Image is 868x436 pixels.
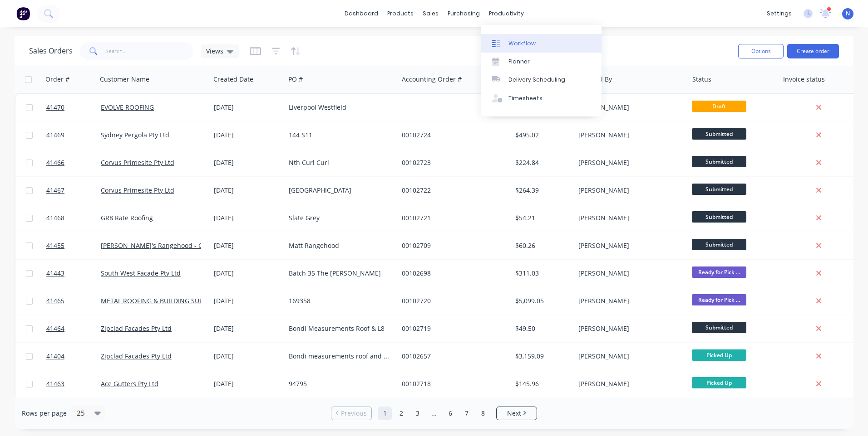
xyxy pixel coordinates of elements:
[692,211,746,223] span: Submitted
[578,213,679,223] div: [PERSON_NAME]
[46,149,101,176] a: 41466
[105,42,194,60] input: Search...
[22,409,67,418] span: Rows per page
[289,131,390,140] div: 144 S11
[214,324,281,333] div: [DATE]
[101,379,158,388] a: Ace Gutters Pty Ltd
[515,213,568,223] div: $54.21
[787,44,839,58] button: Create order
[46,315,101,342] a: 41464
[402,213,503,223] div: 00102721
[289,103,390,112] div: Liverpool Westfield
[289,324,390,333] div: Bondi Measurements Roof & L8
[289,296,390,305] div: 169358
[46,241,64,250] span: 41455
[578,158,679,167] div: [PERSON_NAME]
[402,352,503,361] div: 00102657
[16,7,30,20] img: Factory
[762,7,796,20] div: settings
[427,407,441,420] a: Jump forward
[101,131,169,139] a: Sydney Pergola Pty Ltd
[481,53,602,71] a: Planner
[101,103,154,111] a: EVOLVE ROOFING
[402,296,503,305] div: 00102720
[206,46,223,56] span: Views
[578,296,679,305] div: [PERSON_NAME]
[101,186,174,194] a: Corvus Primesite Pty Ltd
[476,407,490,420] a: Page 8
[46,352,64,361] span: 41404
[578,186,679,195] div: [PERSON_NAME]
[402,324,503,333] div: 00102719
[578,241,679,250] div: [PERSON_NAME]
[578,379,679,388] div: [PERSON_NAME]
[443,7,484,20] div: purchasing
[515,186,568,195] div: $264.39
[29,47,73,55] h1: Sales Orders
[515,296,568,305] div: $5,099.05
[738,44,784,58] button: Options
[213,75,253,84] div: Created Date
[101,158,174,167] a: Corvus Primesite Pty Ltd
[692,349,746,361] span: Picked Up
[692,266,746,278] span: Ready for Pick ...
[508,94,542,102] div: Timesheets
[692,239,746,250] span: Submitted
[402,131,503,140] div: 00102724
[395,407,408,420] a: Page 2
[101,296,245,305] a: METAL ROOFING & BUILDING SUPPLIES PTY LTD
[578,131,679,140] div: [PERSON_NAME]
[45,75,69,84] div: Order #
[289,158,390,167] div: Nth Curl Curl
[418,7,443,20] div: sales
[481,89,602,107] a: Timesheets
[46,94,101,121] a: 41470
[214,379,281,388] div: [DATE]
[402,269,503,278] div: 00102698
[692,377,746,388] span: Picked Up
[289,352,390,361] div: Bondi measurements roof and L8
[692,294,746,305] span: Ready for Pick ...
[46,269,64,278] span: 41443
[402,379,503,388] div: 00102718
[331,409,371,418] a: Previous page
[578,352,679,361] div: [PERSON_NAME]
[46,232,101,259] a: 41455
[46,121,101,149] a: 41469
[46,370,101,397] a: 41463
[214,241,281,250] div: [DATE]
[497,409,537,418] a: Next page
[214,213,281,223] div: [DATE]
[46,324,64,333] span: 41464
[327,407,541,420] ul: Pagination
[402,241,503,250] div: 00102709
[508,58,530,66] div: Planner
[692,184,746,195] span: Submitted
[101,324,172,333] a: Zipclad Facades Pty Ltd
[692,322,746,333] span: Submitted
[341,409,367,418] span: Previous
[515,324,568,333] div: $49.50
[289,186,390,195] div: [GEOGRAPHIC_DATA]
[846,10,850,18] span: N
[289,379,390,388] div: 94795
[100,75,149,84] div: Customer Name
[783,75,825,84] div: Invoice status
[46,379,64,388] span: 41463
[101,269,181,277] a: South West Facade Pty Ltd
[508,76,565,84] div: Delivery Scheduling
[515,269,568,278] div: $311.03
[46,103,64,112] span: 41470
[402,186,503,195] div: 00102722
[46,186,64,195] span: 41467
[214,103,281,112] div: [DATE]
[692,75,711,84] div: Status
[411,407,424,420] a: Page 3
[383,7,418,20] div: products
[515,379,568,388] div: $145.96
[692,156,746,167] span: Submitted
[214,186,281,195] div: [DATE]
[484,7,528,20] div: productivity
[515,352,568,361] div: $3,159.09
[46,260,101,287] a: 41443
